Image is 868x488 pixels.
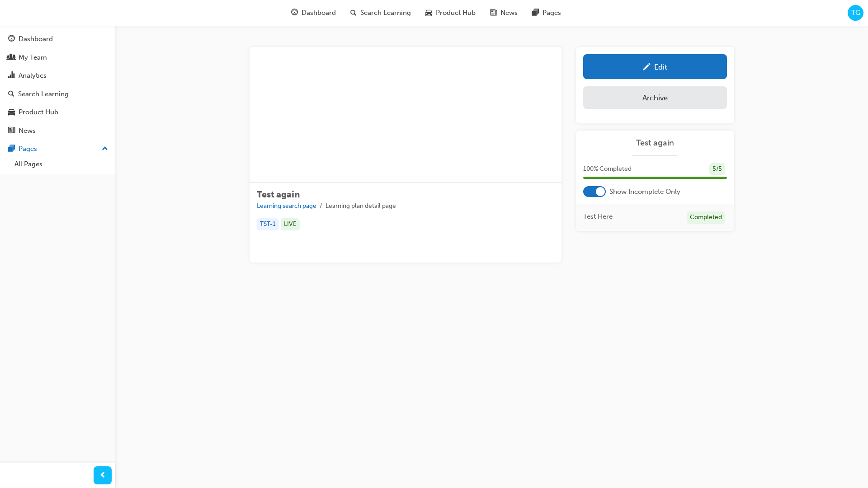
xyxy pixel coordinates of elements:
a: All Pages [11,157,112,171]
span: Search Learning [360,8,411,18]
div: 5 / 5 [709,163,725,175]
span: Test again [257,189,300,200]
span: prev-icon [99,470,106,481]
a: news-iconNews [483,4,525,22]
div: Search Learning [18,89,69,99]
a: pages-iconPages [525,4,568,22]
span: search-icon [350,7,357,19]
span: TG [851,8,860,18]
div: Analytics [19,70,47,81]
span: pages-icon [532,7,539,19]
a: car-iconProduct Hub [418,4,483,22]
button: Archive [583,86,727,109]
button: TG [848,5,863,21]
a: guage-iconDashboard [284,4,343,22]
div: Archive [642,93,668,102]
a: Product Hub [4,104,112,121]
a: Edit [583,54,727,79]
span: news-icon [490,7,497,19]
div: Edit [654,62,667,71]
span: guage-icon [291,7,298,19]
span: Pages [542,8,561,18]
span: guage-icon [8,35,15,43]
span: Show Incomplete Only [609,187,680,197]
a: Learning search page [257,202,316,210]
span: chart-icon [8,72,15,80]
span: Test Here [583,211,613,222]
div: TST-1 [257,218,279,230]
span: News [500,8,518,18]
a: Dashboard [4,31,112,47]
button: DashboardMy TeamAnalyticsSearch LearningProduct HubNews [4,29,112,141]
span: up-icon [102,143,108,155]
span: pages-icon [8,145,15,153]
a: News [4,122,112,139]
a: My Team [4,49,112,66]
div: My Team [19,52,47,63]
a: search-iconSearch Learning [343,4,418,22]
div: News [19,126,36,136]
span: search-icon [8,90,14,99]
span: 100 % Completed [583,164,632,174]
button: Pages [4,141,112,157]
li: Learning plan detail page [325,201,396,211]
span: car-icon [425,7,432,19]
div: Pages [19,144,37,154]
div: Completed [687,211,725,224]
a: Analytics [4,67,112,84]
span: people-icon [8,54,15,62]
span: Dashboard [302,8,336,18]
span: Product Hub [436,8,476,18]
a: Search Learning [4,86,112,103]
div: Dashboard [19,34,53,44]
div: LIVE [281,218,300,230]
span: car-icon [8,108,15,117]
a: Test again [583,138,727,148]
span: pencil-icon [643,63,651,72]
div: Product Hub [19,107,58,117]
span: news-icon [8,127,15,135]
